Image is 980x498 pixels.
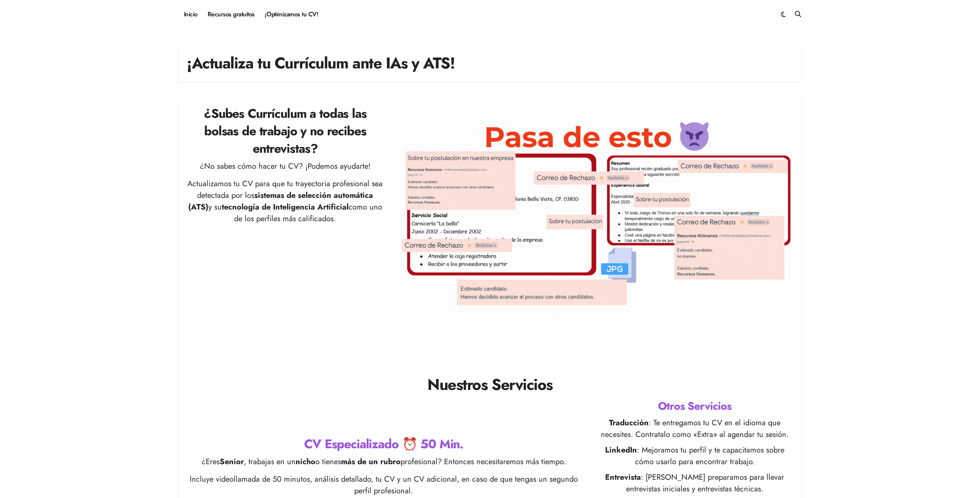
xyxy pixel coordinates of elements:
[605,472,641,483] strong: Entrevista
[609,417,649,428] strong: Traducción
[596,472,793,495] p: : [PERSON_NAME] preparamos para llevar entrevistas iniciales y entrevistas técnicas.
[187,161,384,172] p: ¿No sabes cómo hacer tu CV? ¡Podemos ayudarte!
[605,444,637,456] strong: LinkedIn
[260,4,323,25] a: ¡Optimizamos tu CV!
[341,456,401,467] strong: más de un rubro
[203,4,260,25] a: Recursos gratuitos
[187,456,581,468] p: ¿Eres , trabajas en un o tienes profesional? Entonces necesitaremos más tiempo.
[187,474,581,497] p: Incluye videollamada de 50 minutos, análisis detallado, tu CV y un CV adicional, en caso de que t...
[187,374,793,395] h1: Nuestros Servicios
[179,4,203,25] a: Inicio
[188,190,373,213] strong: sistemas de selección automática (ATS)
[296,456,315,467] strong: nicho
[596,398,793,414] h3: Otros Servicios
[187,178,384,225] p: Actualizamos tu CV para que tu trayectoria profesional sea detectada por los y su como uno de los...
[187,435,581,453] h2: CV Especializado ⏰ 50 Min.
[596,417,793,440] p: : Te entregamos tu CV en el idioma que necesites. Contratalo como «Extra» al agendar tu sesión.
[596,444,793,468] p: : Mejoramos tu perfil y te capacitamos sobre cómo usarlo para encontrar trabajo.
[187,52,455,74] h1: ¡Actualiza tu Currículum ante IAs y ATS!
[220,456,244,467] strong: Senior
[187,105,384,157] h2: ¿Subes Currículum a todas las bolsas de trabajo y no recibes entrevistas?
[222,201,348,213] strong: tecnología de Inteligencia Artificial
